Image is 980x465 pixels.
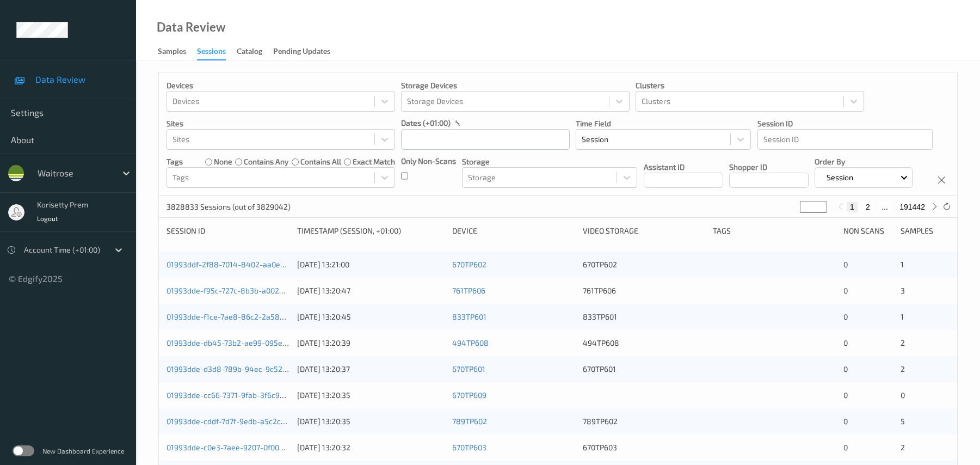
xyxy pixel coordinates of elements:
[401,80,630,91] p: Storage Devices
[583,338,706,348] div: 494TP608
[353,156,395,167] label: exact match
[167,312,315,321] a: 01993dde-f1ce-7ae8-86c2-2a58e22235a5
[843,225,892,236] div: Non Scans
[713,225,836,236] div: Tags
[636,80,864,91] p: Clusters
[297,259,445,270] div: [DATE] 13:21:00
[843,338,848,347] span: 0
[729,162,809,173] p: Shopper ID
[583,285,706,296] div: 761TP606
[273,44,341,59] a: Pending Updates
[167,118,395,129] p: Sites
[901,286,905,295] span: 3
[462,156,637,167] p: Storage
[197,44,237,60] a: Sessions
[901,312,904,321] span: 1
[901,260,904,269] span: 1
[452,260,486,269] a: 670TP602
[273,46,330,59] div: Pending Updates
[167,201,291,212] p: 3828833 Sessions (out of 3829042)
[843,286,848,295] span: 0
[847,202,858,212] button: 1
[843,390,848,400] span: 0
[167,443,314,452] a: 01993dde-c0e3-7aee-9207-0f00c30a9e8b
[452,443,486,452] a: 670TP603
[843,312,848,321] span: 0
[167,260,313,269] a: 01993ddf-2f88-7014-8402-aa0e733df39e
[583,364,706,375] div: 670TP601
[815,156,913,167] p: Order By
[167,225,289,236] div: Session ID
[401,156,456,167] p: Only Non-Scans
[576,118,751,129] p: Time Field
[901,364,905,374] span: 2
[901,417,905,426] span: 5
[237,46,262,59] div: Catalog
[901,443,905,452] span: 2
[843,364,848,374] span: 0
[300,156,341,167] label: contains all
[167,156,183,167] p: Tags
[158,46,186,59] div: Samples
[244,156,288,167] label: contains any
[862,202,873,212] button: 2
[901,390,905,400] span: 0
[452,286,485,295] a: 761TP606
[167,417,310,426] a: 01993dde-cddf-7d7f-9edb-a5c2c87f9e56
[452,225,575,236] div: Device
[757,118,933,129] p: Session ID
[452,312,486,321] a: 833TP601
[452,338,489,347] a: 494TP608
[583,259,706,270] div: 670TP602
[583,416,706,427] div: 789TP602
[167,338,317,347] a: 01993dde-db45-73b2-ae99-095efad445de
[583,225,706,236] div: Video Storage
[452,364,485,374] a: 670TP601
[896,202,928,212] button: 191442
[158,44,197,59] a: Samples
[901,338,905,347] span: 2
[878,202,891,212] button: ...
[297,416,445,427] div: [DATE] 13:20:35
[644,162,723,173] p: Assistant ID
[843,417,848,426] span: 0
[843,443,848,452] span: 0
[167,390,311,400] a: 01993dde-cc66-7371-9fab-3f6c9675e384
[297,285,445,296] div: [DATE] 13:20:47
[297,442,445,453] div: [DATE] 13:20:32
[583,442,706,453] div: 670TP603
[297,364,445,375] div: [DATE] 13:20:37
[297,311,445,322] div: [DATE] 13:20:45
[843,260,848,269] span: 0
[297,338,445,348] div: [DATE] 13:20:39
[157,22,225,33] div: Data Review
[297,390,445,401] div: [DATE] 13:20:35
[401,118,451,129] p: dates (+01:00)
[823,172,857,183] p: Session
[167,286,314,295] a: 01993dde-f95c-727c-8b3b-a0023006ade3
[197,46,226,60] div: Sessions
[297,225,445,236] div: Timestamp (Session, +01:00)
[167,80,395,91] p: Devices
[452,417,487,426] a: 789TP602
[452,390,486,400] a: 670TP609
[167,364,317,374] a: 01993dde-d3d8-789b-94ec-9c523d333d03
[214,156,232,167] label: none
[237,44,273,59] a: Catalog
[583,311,706,322] div: 833TP601
[901,225,950,236] div: Samples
